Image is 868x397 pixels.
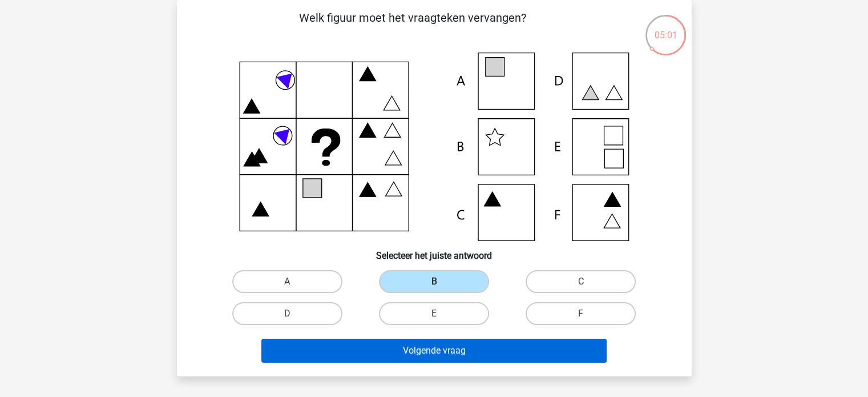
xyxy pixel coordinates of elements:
label: E [379,302,489,325]
button: Volgende vraag [261,339,607,363]
div: 05:01 [644,14,687,42]
label: F [526,302,636,325]
label: D [232,302,342,325]
label: A [232,270,342,293]
label: B [379,270,489,293]
h6: Selecteer het juiste antwoord [195,241,673,261]
label: C [526,270,636,293]
p: Welk figuur moet het vraagteken vervangen? [195,9,631,43]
